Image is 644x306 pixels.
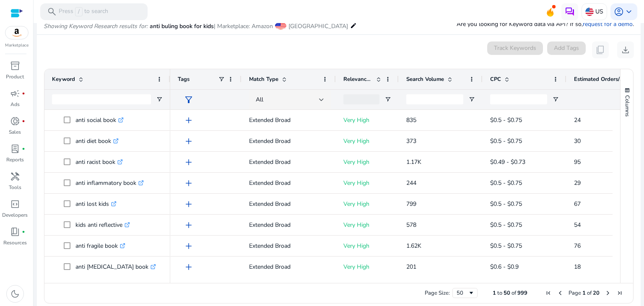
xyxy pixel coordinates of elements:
[10,289,20,299] span: dark_mode
[406,200,416,208] span: 799
[569,289,581,297] span: Page
[75,153,123,171] p: anti racist book
[52,75,75,83] span: Keyword
[3,239,27,246] p: Resources
[545,290,552,296] div: First Page
[343,195,391,213] p: Very High
[406,75,444,83] span: Search Volume
[617,41,634,58] button: download
[75,174,144,192] p: anti inflammatory book
[350,21,357,31] mat-icon: edit
[343,75,373,83] span: Relevance Score
[184,178,194,188] span: add
[10,171,20,182] span: handyman
[150,22,214,30] span: anti buling book for kids
[10,116,20,126] span: donut_small
[52,94,151,104] input: Keyword Filter Input
[557,290,563,296] div: Previous Page
[184,241,194,251] span: add
[10,88,20,99] span: campaign
[249,75,278,83] span: Match Type
[10,227,20,237] span: book_4
[10,101,20,108] p: Ads
[184,199,194,209] span: add
[490,200,522,208] span: $0.5 - $0.75
[343,132,391,150] p: Very High
[587,289,592,297] span: of
[406,116,416,124] span: 835
[585,8,594,16] img: us.svg
[406,94,463,104] input: Search Volume Filter Input
[256,96,263,104] span: All
[343,153,391,171] p: Very High
[406,263,416,271] span: 201
[490,263,519,271] span: $0.6 - $0.9
[406,158,421,166] span: 1.17K
[75,195,117,213] p: anti lost kids
[6,73,24,80] p: Product
[493,289,496,297] span: 1
[574,200,581,208] span: 67
[406,242,421,250] span: 1.62K
[490,75,501,83] span: CPC
[44,22,148,30] i: Showing Keyword Research results for:
[249,258,328,275] p: Extended Broad
[75,132,119,150] p: anti diet book
[574,158,581,166] span: 95
[10,199,20,209] span: code_blocks
[184,136,194,146] span: add
[552,96,559,103] button: Open Filter Menu
[623,95,631,117] span: Columns
[457,289,468,297] div: 50
[156,96,163,103] button: Open Filter Menu
[9,184,21,191] p: Tools
[343,237,391,254] p: Very High
[624,7,634,17] span: keyboard_arrow_down
[249,153,328,171] p: Extended Broad
[574,179,581,187] span: 29
[249,132,328,150] p: Extended Broad
[249,237,328,254] p: Extended Broad
[249,174,328,192] p: Extended Broad
[621,45,631,55] span: download
[497,289,502,297] span: to
[406,137,416,145] span: 373
[5,26,28,39] img: amazon.svg
[184,95,194,105] span: filter_alt
[384,96,391,103] button: Open Filter Menu
[490,179,522,187] span: $0.5 - $0.75
[582,289,586,297] span: 1
[595,4,603,19] p: US
[75,237,125,254] p: anti fragile book
[517,289,527,297] span: 999
[10,61,20,71] span: inventory_2
[22,119,25,123] span: fiber_manual_record
[184,220,194,230] span: add
[343,174,391,192] p: Very High
[490,137,522,145] span: $0.5 - $0.75
[47,7,57,17] span: search
[214,22,273,30] span: | Marketplace: Amazon
[574,116,581,124] span: 24
[468,96,475,103] button: Open Filter Menu
[343,216,391,233] p: Very High
[249,195,328,213] p: Extended Broad
[75,7,83,16] span: /
[10,144,20,154] span: lab_profile
[425,289,450,297] div: Page Size:
[184,262,194,272] span: add
[184,115,194,125] span: add
[574,263,581,271] span: 18
[5,42,29,49] p: Marketplace
[512,289,516,297] span: of
[22,92,25,95] span: fiber_manual_record
[574,137,581,145] span: 30
[75,216,130,233] p: kids anti reflective
[22,147,25,150] span: fiber_manual_record
[490,158,525,166] span: $0.49 - $0.73
[452,288,478,298] div: Page Size
[406,179,416,187] span: 244
[490,242,522,250] span: $0.5 - $0.75
[490,221,522,229] span: $0.5 - $0.75
[574,75,624,83] span: Estimated Orders/Month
